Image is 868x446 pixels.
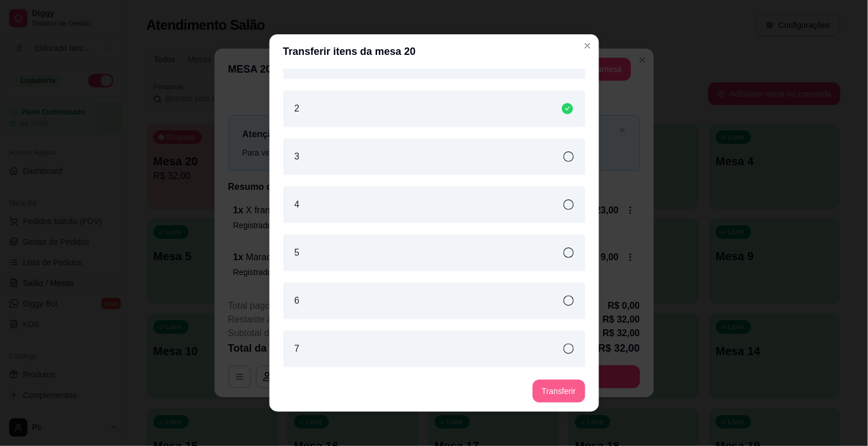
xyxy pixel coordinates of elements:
[578,37,597,55] button: Close
[295,342,300,356] article: 7
[295,246,300,260] article: 5
[295,102,300,116] article: 2
[295,294,300,308] article: 6
[295,198,300,212] article: 4
[295,150,300,164] article: 3
[269,34,599,69] header: Transferir itens da mesa 20
[533,380,585,403] button: Transferir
